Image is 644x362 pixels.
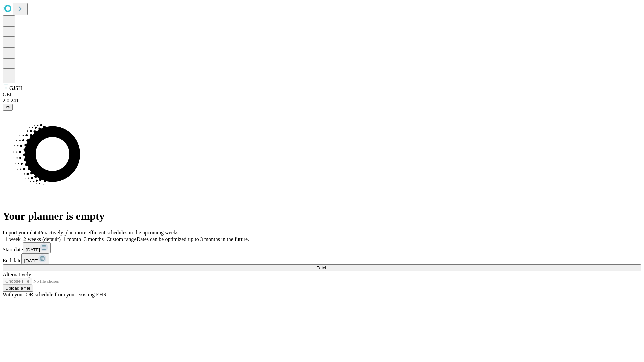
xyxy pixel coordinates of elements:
span: Import your data [3,230,39,235]
button: @ [3,104,13,111]
span: Alternatively [3,271,31,277]
span: Dates can be optimized up to 3 months in the future. [137,236,249,242]
h1: Your planner is empty [3,210,641,222]
span: 2 weeks (default) [23,236,61,242]
div: 2.0.241 [3,98,641,104]
span: [DATE] [26,247,40,252]
button: Fetch [3,264,641,271]
span: 1 month [63,236,81,242]
span: GJSH [9,85,22,91]
button: [DATE] [21,253,49,264]
span: 3 months [84,236,104,242]
div: End date [3,253,641,264]
span: Fetch [316,265,327,270]
button: [DATE] [23,242,51,253]
span: @ [5,105,10,110]
div: GEI [3,92,641,98]
span: [DATE] [24,258,38,263]
span: Proactively plan more efficient schedules in the upcoming weeks. [39,230,180,235]
span: Custom range [106,236,136,242]
span: With your OR schedule from your existing EHR [3,292,107,297]
div: Start date [3,242,641,253]
span: 1 week [5,236,21,242]
button: Upload a file [3,285,33,292]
